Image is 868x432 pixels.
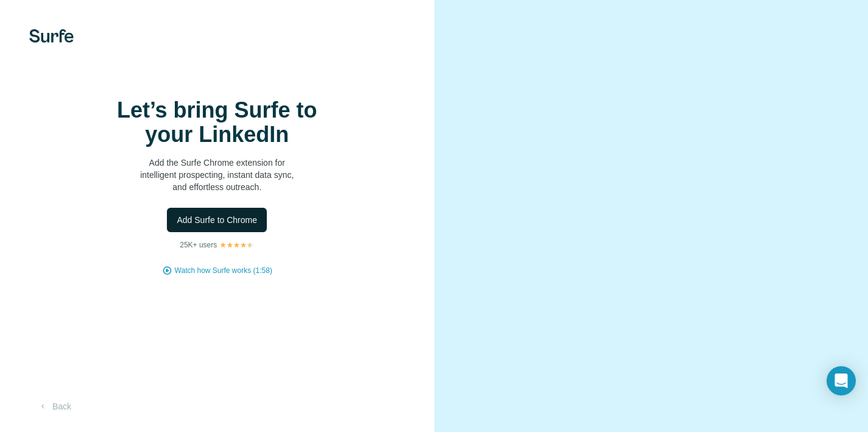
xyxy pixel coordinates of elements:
button: Watch how Surfe works (1:58) [175,265,272,276]
img: Surfe's logo [29,29,74,43]
p: 25K+ users [180,239,217,250]
span: Add Surfe to Chrome [177,214,257,226]
div: Open Intercom Messenger [827,366,856,395]
button: Add Surfe to Chrome [167,208,267,232]
button: Back [29,395,80,417]
p: Add the Surfe Chrome extension for intelligent prospecting, instant data sync, and effortless out... [95,157,339,193]
img: Rating Stars [219,241,254,249]
h1: Let’s bring Surfe to your LinkedIn [95,98,339,147]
